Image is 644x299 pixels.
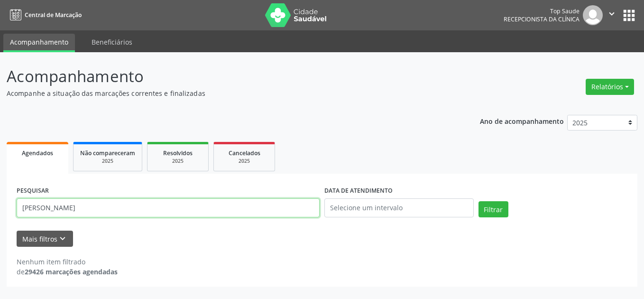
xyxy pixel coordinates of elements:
div: 2025 [154,158,202,165]
input: Nome, código do beneficiário ou CPF [17,198,320,217]
button: Mais filtroskeyboard_arrow_down [17,231,73,247]
button: apps [621,7,637,24]
div: de [17,267,118,277]
div: 2025 [80,158,135,165]
span: Recepcionista da clínica [504,15,580,23]
div: Top Saude [504,7,580,15]
input: Selecione um intervalo [324,198,474,217]
span: Não compareceram [80,149,135,157]
span: Central de Marcação [25,11,82,19]
button: Filtrar [478,201,508,217]
strong: 29426 marcações agendadas [25,267,118,276]
p: Ano de acompanhamento [480,115,564,127]
div: Nenhum item filtrado [17,257,118,267]
i:  [607,9,617,19]
a: Central de Marcação [7,7,82,23]
a: Acompanhamento [3,34,75,52]
i: keyboard_arrow_down [57,234,68,244]
label: PESQUISAR [17,184,49,198]
p: Acompanhe a situação das marcações correntes e finalizadas [7,88,448,98]
img: img [583,5,603,25]
a: Beneficiários [85,34,139,50]
p: Acompanhamento [7,65,448,88]
label: DATA DE ATENDIMENTO [324,184,393,198]
span: Resolvidos [163,149,193,157]
span: Cancelados [229,149,260,157]
span: Agendados [22,149,53,157]
button: Relatórios [586,79,634,95]
div: 2025 [221,158,268,165]
button:  [603,5,621,25]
